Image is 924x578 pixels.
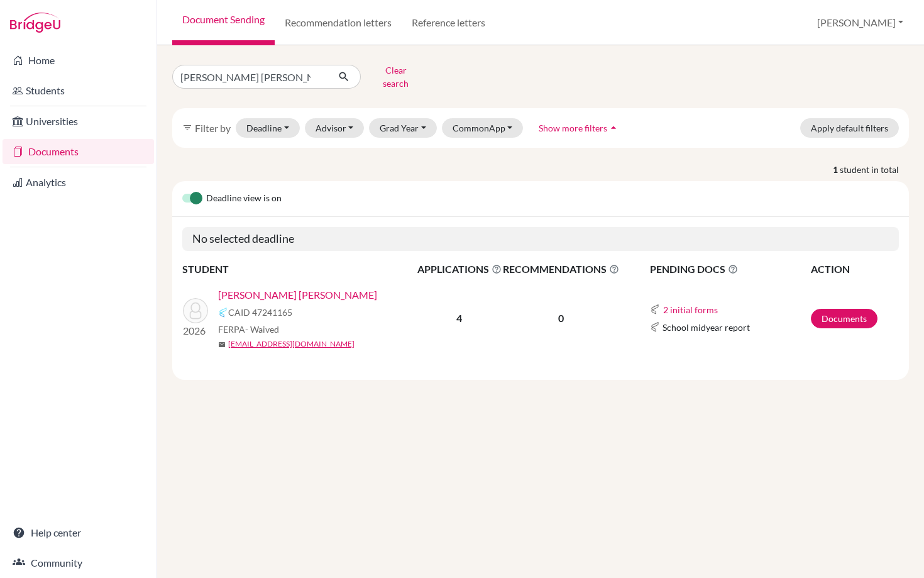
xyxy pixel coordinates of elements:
[503,262,619,277] span: RECOMMENDATIONS
[650,322,660,332] img: Common App logo
[3,109,154,134] a: Universities
[228,306,292,319] span: CAID 47241165
[182,227,899,251] h5: No selected deadline
[456,312,462,324] b: 4
[361,60,431,93] button: Clear search
[236,118,300,138] button: Deadline
[218,323,279,336] span: FERPA
[3,520,154,545] a: Help center
[3,170,154,195] a: Analytics
[218,287,377,303] a: [PERSON_NAME] [PERSON_NAME]
[811,11,909,35] button: [PERSON_NAME]
[607,121,620,134] i: arrow_drop_up
[182,261,417,277] th: STUDENT
[810,261,899,277] th: ACTION
[3,78,154,103] a: Students
[305,118,365,138] button: Advisor
[218,341,226,348] span: mail
[833,163,840,176] strong: 1
[3,139,154,164] a: Documents
[840,163,909,176] span: student in total
[245,324,279,335] span: - Waived
[10,13,60,33] img: Bridge-U
[650,262,810,277] span: PENDING DOCS
[218,308,228,318] img: Common App logo
[195,122,231,134] span: Filter by
[369,118,437,138] button: Grad Year
[172,65,328,89] input: Find student by name...
[811,309,877,328] a: Documents
[503,311,619,326] p: 0
[206,191,282,206] span: Deadline view is on
[417,262,502,277] span: APPLICATIONS
[663,321,750,334] span: School midyear report
[539,123,607,133] span: Show more filters
[528,118,630,138] button: Show more filtersarrow_drop_up
[663,303,718,317] button: 2 initial forms
[183,323,208,338] p: 2026
[228,338,355,350] a: [EMAIL_ADDRESS][DOMAIN_NAME]
[183,298,208,323] img: Downing Balladares, Maria Agustina
[442,118,524,138] button: CommonApp
[3,550,154,575] a: Community
[800,118,899,138] button: Apply default filters
[3,48,154,73] a: Home
[182,123,192,133] i: filter_list
[650,304,660,314] img: Common App logo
